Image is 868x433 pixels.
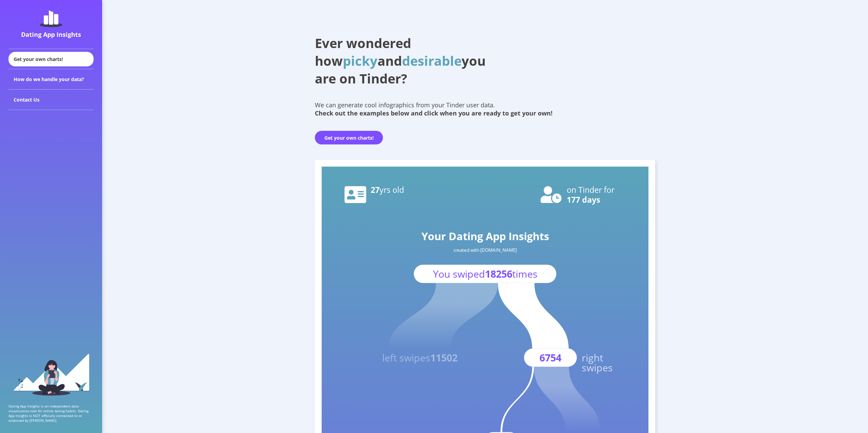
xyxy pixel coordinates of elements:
[9,404,94,423] p: Dating App Insights is an independent data visualization tool for online dating habits. Dating Ap...
[582,351,603,364] text: right
[371,184,404,195] text: 27
[9,90,94,110] div: Contact Us
[421,229,549,243] text: Your Dating App Insights
[40,10,62,27] img: dating-app-insights-logo.5abe6921.svg
[433,267,537,280] text: You swiped
[10,30,92,38] div: Dating App Insights
[430,351,457,364] tspan: 11502
[315,34,502,87] h1: Ever wondered how and you are on Tinder?
[453,247,517,253] text: created with [DOMAIN_NAME]
[343,52,377,69] span: picky
[9,52,94,66] div: Get your own charts!
[567,194,600,205] text: 177 days
[315,131,383,144] button: Get your own charts!
[582,361,613,374] text: swipes
[315,101,655,117] div: We can generate cool infographics from your Tinder user data.
[315,109,552,117] b: Check out the examples below and click when you are ready to get your own!
[540,351,561,364] text: 6754
[567,184,615,195] text: on Tinder for
[485,267,512,280] tspan: 18256
[402,52,462,69] span: desirable
[380,184,404,195] tspan: yrs old
[512,267,537,280] tspan: times
[9,69,94,90] div: How do we handle your data?
[382,351,457,364] text: left swipes
[13,353,90,396] img: sidebar_girl.91b9467e.svg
